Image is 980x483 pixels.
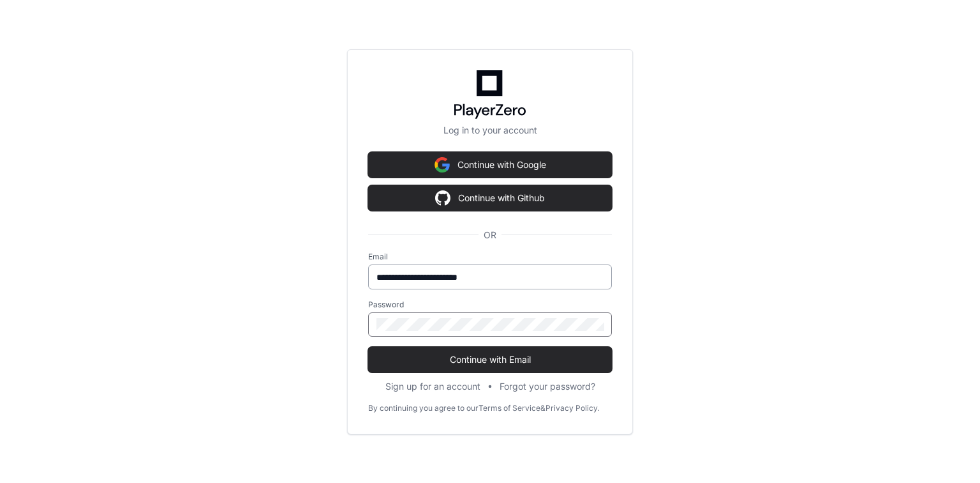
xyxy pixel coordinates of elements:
[368,152,612,178] button: Continue with Google
[385,380,480,393] button: Sign up for an account
[500,380,595,393] button: Forgot your password?
[479,403,540,413] a: Terms of Service
[368,300,612,310] label: Password
[434,152,450,178] img: Sign in with google
[368,185,612,211] button: Continue with Github
[368,252,612,262] label: Email
[540,403,546,413] div: &
[368,347,612,372] button: Continue with Email
[546,403,599,413] a: Privacy Policy.
[368,403,479,413] div: By continuing you agree to our
[368,124,612,137] p: Log in to your account
[479,229,501,241] span: OR
[435,185,450,211] img: Sign in with google
[368,353,612,366] span: Continue with Email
